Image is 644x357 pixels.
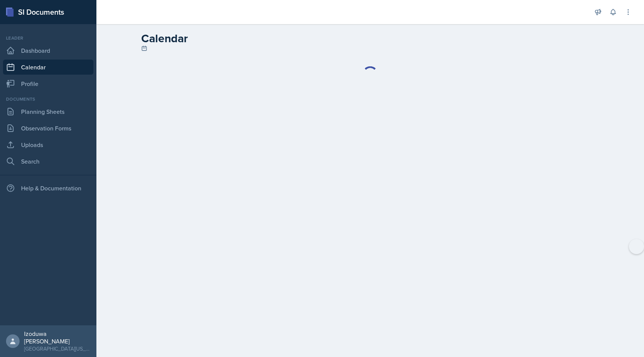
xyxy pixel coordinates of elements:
[3,76,93,91] a: Profile
[3,60,93,75] a: Calendar
[3,137,93,152] a: Uploads
[3,181,93,196] div: Help & Documentation
[3,121,93,136] a: Observation Forms
[3,154,93,169] a: Search
[3,96,93,103] div: Documents
[3,104,93,119] a: Planning Sheets
[24,330,90,345] div: Izoduwa [PERSON_NAME]
[3,35,93,41] div: Leader
[24,345,90,352] div: [GEOGRAPHIC_DATA][US_STATE]
[141,32,599,45] h2: Calendar
[3,43,93,58] a: Dashboard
